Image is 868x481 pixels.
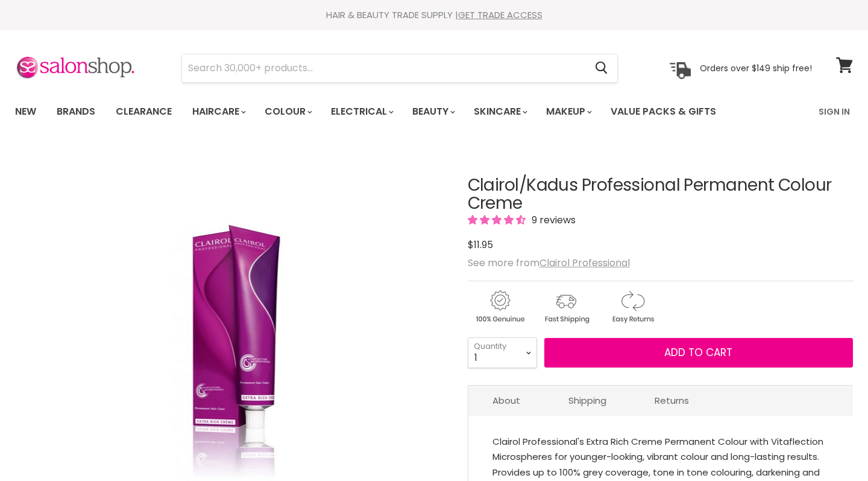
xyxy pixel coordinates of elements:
[664,345,732,360] span: Add to cart
[468,238,493,252] span: $11.95
[256,99,319,124] a: Colour
[107,99,181,124] a: Clearance
[183,99,253,124] a: Haircare
[544,338,853,368] button: Add to cart
[700,62,812,73] p: Orders over $149 ship free!
[6,99,45,124] a: New
[458,8,542,21] a: GET TRADE ACCESS
[600,288,664,325] img: returns.gif
[181,54,618,83] form: Product
[468,288,532,325] img: genuine.gif
[468,213,528,227] span: 4.56 stars
[403,99,462,124] a: Beauty
[468,176,853,214] h1: Clairol/Kadus Professional Permanent Colour Creme
[539,256,630,270] a: Clairol Professional
[322,99,401,124] a: Electrical
[537,99,599,124] a: Makeup
[468,337,537,368] select: Quantity
[468,256,630,270] span: See more from
[468,386,544,415] a: About
[465,99,535,124] a: Skincare
[528,213,576,227] span: 9 reviews
[534,288,598,325] img: shipping.gif
[48,99,104,124] a: Brands
[631,386,713,415] a: Returns
[544,386,631,415] a: Shipping
[6,94,769,129] ul: Main menu
[585,54,617,82] button: Search
[182,54,585,82] input: Search
[602,99,725,124] a: Value Packs & Gifts
[811,99,857,124] a: Sign In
